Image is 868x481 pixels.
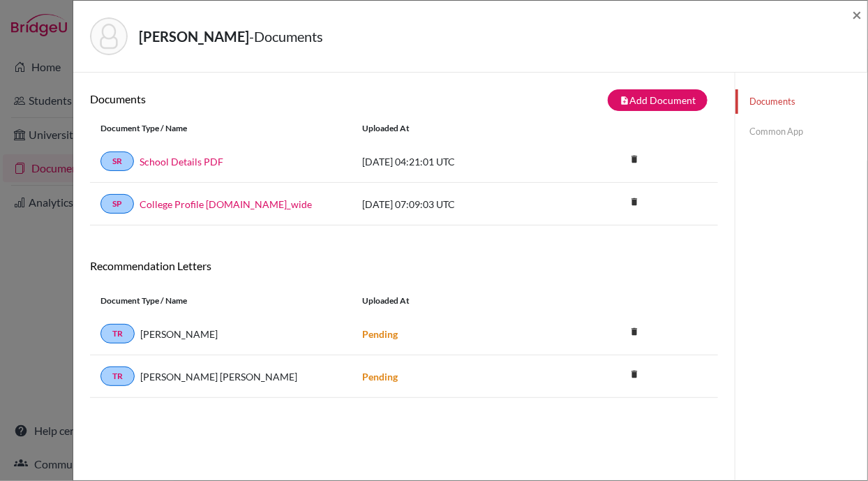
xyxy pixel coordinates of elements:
[624,364,645,385] i: delete
[100,367,135,386] a: TR
[100,194,134,214] a: SP
[140,327,218,341] span: [PERSON_NAME]
[90,295,352,307] div: Document Type / Name
[249,28,323,45] span: - Documents
[140,369,297,384] span: [PERSON_NAME] [PERSON_NAME]
[624,151,645,170] a: delete
[624,323,645,342] a: delete
[100,324,135,343] a: TR
[735,89,867,114] a: Documents
[852,4,862,24] span: ×
[352,197,561,212] div: [DATE] 07:09:03 UTC
[608,89,708,111] button: note_addAdd Document
[852,6,862,23] button: Close
[362,328,398,340] strong: Pending
[624,149,645,170] i: delete
[624,191,645,212] i: delete
[362,371,398,383] strong: Pending
[139,28,249,45] strong: [PERSON_NAME]
[620,96,629,105] i: note_add
[352,122,561,135] div: Uploaded at
[90,92,404,105] h6: Documents
[624,366,645,385] a: delete
[90,122,352,135] div: Document Type / Name
[624,321,645,342] i: delete
[352,295,561,307] div: Uploaded at
[352,154,561,169] div: [DATE] 04:21:01 UTC
[140,154,223,169] a: School Details PDF
[735,119,867,144] a: Common App
[140,197,312,212] a: College Profile [DOMAIN_NAME]_wide
[100,151,134,171] a: SR
[624,193,645,212] a: delete
[90,259,718,272] h6: Recommendation Letters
